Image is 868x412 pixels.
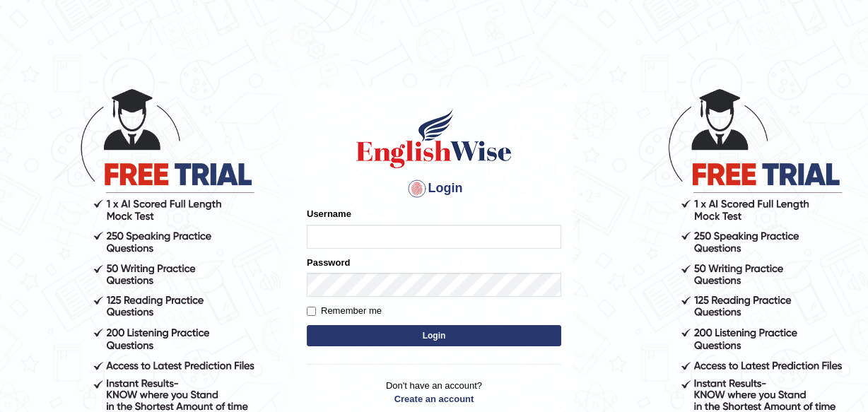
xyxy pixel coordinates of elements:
[307,256,350,269] label: Password
[307,307,316,316] input: Remember me
[307,325,561,346] button: Login
[307,392,561,406] a: Create an account
[307,304,382,318] label: Remember me
[353,107,515,170] img: Logo of English Wise sign in for intelligent practice with AI
[307,207,351,220] label: Username
[307,177,561,200] h4: Login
